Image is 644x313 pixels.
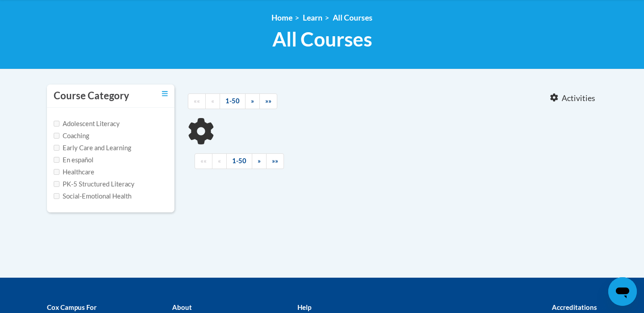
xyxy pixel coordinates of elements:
a: Next [245,93,260,109]
span: »» [265,97,271,105]
label: Adolescent Literacy [54,119,120,129]
a: End [259,93,277,109]
a: Begining [195,153,212,169]
span: Activities [562,93,595,103]
b: Accreditations [552,303,597,311]
span: «« [200,157,207,165]
iframe: Button to launch messaging window [608,277,637,306]
input: Checkbox for Options [54,169,59,175]
input: Checkbox for Options [54,193,59,199]
span: »» [272,157,278,165]
span: « [218,157,221,165]
a: 1-50 [220,93,246,109]
label: PK-5 Structured Literacy [54,179,135,189]
label: En español [54,155,93,165]
input: Checkbox for Options [54,157,59,163]
a: Home [271,13,292,22]
span: «« [194,97,200,105]
span: « [211,97,214,105]
input: Checkbox for Options [54,145,59,151]
span: » [251,97,254,105]
a: End [266,153,284,169]
label: Coaching [54,131,89,141]
span: » [258,157,261,165]
a: Previous [212,153,227,169]
span: All Courses [272,27,372,51]
a: Learn [303,13,322,22]
b: Help [297,303,311,311]
input: Checkbox for Options [54,133,59,139]
input: Checkbox for Options [54,181,59,187]
a: Previous [205,93,220,109]
a: Begining [188,93,206,109]
b: Cox Campus For [47,303,97,311]
input: Checkbox for Options [54,121,59,127]
a: Next [252,153,267,169]
a: Toggle collapse [162,89,168,99]
a: All Courses [333,13,373,22]
a: 1-50 [226,153,252,169]
label: Early Care and Learning [54,143,131,153]
label: Social-Emotional Health [54,191,131,201]
b: About [172,303,192,311]
h3: Course Category [54,89,129,103]
label: Healthcare [54,167,94,177]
